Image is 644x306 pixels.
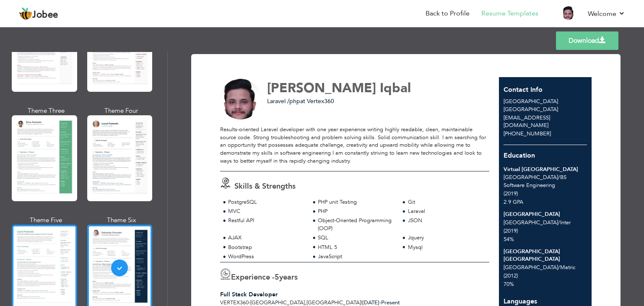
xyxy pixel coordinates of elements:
[318,244,395,252] div: HTML 5
[318,198,395,206] div: PHP unit Testing
[504,272,518,280] span: (2012)
[408,207,485,215] div: Laravel
[228,234,305,242] div: AJAX
[19,7,32,21] img: jobee.io
[220,126,489,165] div: Results-oriented Laravel developer with one year experience writing highly readable, clean, maint...
[267,97,300,105] span: Laravel /php
[504,227,518,235] span: (2019)
[408,217,485,225] div: JSON
[504,248,587,263] div: [GEOGRAPHIC_DATA] [GEOGRAPHIC_DATA]
[408,198,485,206] div: Git
[318,253,395,261] div: JavaScript
[228,207,305,215] div: MVC
[32,10,58,20] span: Jobee
[504,280,514,288] span: 70%
[558,174,560,181] span: /
[504,114,550,130] span: [EMAIL_ADDRESS][DOMAIN_NAME]
[504,219,571,226] span: [GEOGRAPHIC_DATA] Inter
[504,166,587,174] div: Virtual [GEOGRAPHIC_DATA]
[220,79,261,120] img: No image
[234,181,296,192] span: Skills & Strengths
[504,174,566,189] span: [GEOGRAPHIC_DATA] BS Software Engineering
[267,79,376,97] span: [PERSON_NAME]
[228,217,305,225] div: Restful API
[89,216,154,225] div: Theme Six
[300,97,334,105] span: at Vertex360
[228,244,305,252] div: Bootstrap
[275,272,279,283] span: 5
[13,106,79,115] div: Theme Three
[504,98,558,105] span: [GEOGRAPHIC_DATA]
[504,236,514,243] span: 54%
[220,290,278,298] span: Full Stack Developer
[558,219,560,226] span: /
[318,207,395,215] div: PHP
[504,198,523,206] span: 2.9 GPA
[228,198,305,206] div: PostgreSQL
[504,264,575,271] span: [GEOGRAPHIC_DATA] Matric
[504,190,518,197] span: (2019)
[275,272,298,283] label: years
[426,9,470,18] a: Back to Profile
[13,216,79,225] div: Theme Five
[19,7,58,21] a: Jobee
[380,79,411,97] span: Iqbal
[556,31,618,50] a: Download
[408,234,485,242] div: Jquery
[481,9,538,18] a: Resume Templates
[318,234,395,242] div: SQL
[504,106,558,113] span: [GEOGRAPHIC_DATA]
[231,272,275,283] span: Experience -
[318,217,395,232] div: Object-Oriented Programming (OOP)
[504,210,587,218] div: [GEOGRAPHIC_DATA]
[504,85,543,94] span: Contact Info
[562,6,575,20] img: Profile Img
[89,106,154,115] div: Theme Four
[504,151,535,160] span: Education
[228,253,305,261] div: WordPress
[504,130,551,137] span: [PHONE_NUMBER]
[558,264,560,271] span: /
[588,9,625,19] a: Welcome
[408,244,485,252] div: Mysql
